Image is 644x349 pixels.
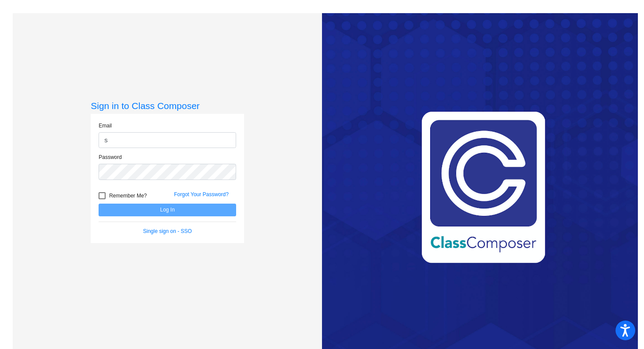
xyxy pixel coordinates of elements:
label: Password [99,153,122,161]
label: Email [99,122,112,130]
a: Single sign on - SSO [143,228,192,234]
h3: Sign in to Class Composer [91,100,244,111]
a: Forgot Your Password? [174,191,229,197]
span: Remember Me? [109,190,147,201]
button: Log In [99,204,236,216]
